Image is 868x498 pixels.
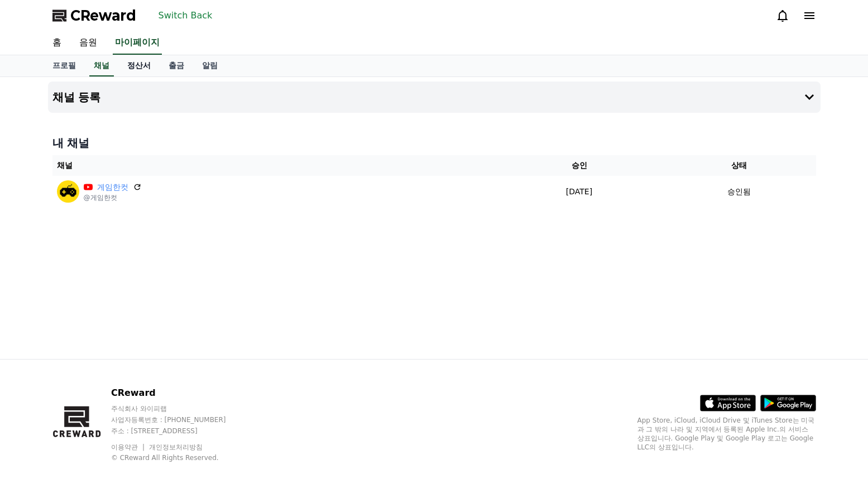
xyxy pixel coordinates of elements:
[52,7,136,25] a: CReward
[149,443,203,451] a: 개인정보처리방침
[52,155,496,176] th: 채널
[193,55,227,76] a: 알림
[663,155,816,176] th: 상태
[48,82,821,113] button: 채널 등록
[160,55,193,76] a: 출금
[118,55,160,76] a: 정산서
[84,193,142,202] p: @게임한컷
[44,55,85,76] a: 프로필
[52,91,101,103] h4: 채널 등록
[111,453,247,462] p: © CReward All Rights Reserved.
[70,31,106,55] a: 음원
[97,181,128,193] a: 게임한컷
[111,386,247,400] p: CReward
[637,416,816,452] p: App Store, iCloud, iCloud Drive 및 iTunes Store는 미국과 그 밖의 나라 및 지역에서 등록된 Apple Inc.의 서비스 상표입니다. Goo...
[89,55,114,76] a: 채널
[44,31,70,55] a: 홈
[727,186,751,198] p: 승인됨
[111,443,146,451] a: 이용약관
[57,180,79,203] img: 게임한컷
[111,427,247,435] p: 주소 : [STREET_ADDRESS]
[111,415,247,424] p: 사업자등록번호 : [PHONE_NUMBER]
[111,404,247,413] p: 주식회사 와이피랩
[70,7,136,25] span: CReward
[113,31,162,55] a: 마이페이지
[500,186,659,198] p: [DATE]
[154,7,217,25] button: Switch Back
[52,135,816,151] h4: 내 채널
[496,155,663,176] th: 승인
